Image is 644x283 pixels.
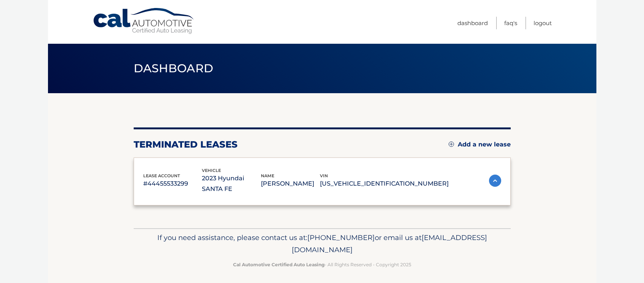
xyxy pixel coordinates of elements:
span: Dashboard [134,61,214,75]
strong: Cal Automotive Certified Auto Leasing [233,262,324,267]
img: accordion-active.svg [489,175,501,187]
p: 2023 Hyundai SANTA FE [202,173,261,194]
a: Cal Automotive [93,8,195,35]
a: Add a new lease [449,141,511,148]
p: - All Rights Reserved - Copyright 2025 [139,261,506,269]
p: #44455533299 [143,178,202,189]
a: FAQ's [504,17,517,29]
img: add.svg [449,141,454,147]
p: [PERSON_NAME] [261,178,320,189]
p: [US_VEHICLE_IDENTIFICATION_NUMBER] [320,178,449,189]
span: lease account [143,173,180,178]
span: vehicle [202,168,221,173]
span: name [261,173,274,178]
a: Dashboard [457,17,488,29]
p: If you need assistance, please contact us at: or email us at [139,232,506,256]
span: vin [320,173,328,178]
a: Logout [534,17,552,29]
span: [EMAIL_ADDRESS][DOMAIN_NAME] [292,233,487,254]
span: [PHONE_NUMBER] [307,233,375,242]
h2: terminated leases [134,139,238,150]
